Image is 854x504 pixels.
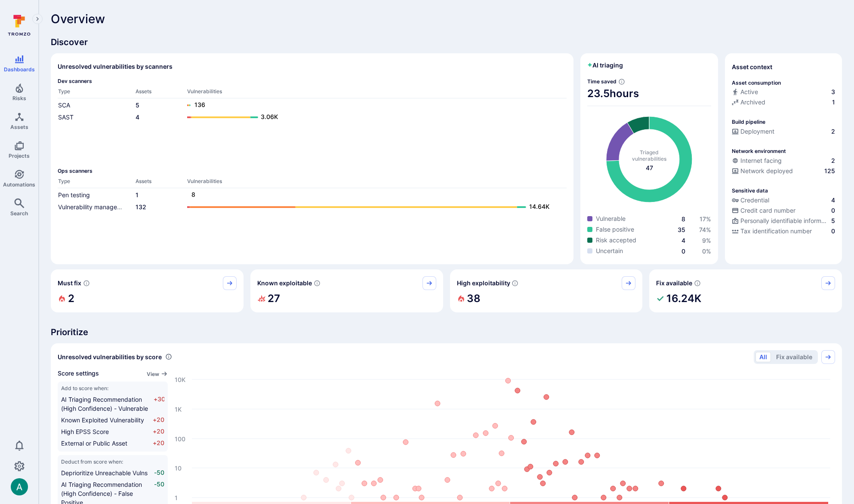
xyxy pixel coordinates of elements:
[136,203,146,211] a: 132
[191,191,195,198] text: 8
[58,177,135,188] th: Type
[740,167,793,175] span: Network deployed
[618,78,625,85] svg: Estimated based on an average time of 30 mins needed to triage each vulnerability
[187,100,558,110] a: 136
[175,376,185,383] text: 10K
[732,206,835,215] a: Credit card number0
[702,237,711,244] a: 9%
[740,206,795,215] span: Credit card number
[187,202,558,212] a: 14.64K
[9,153,30,159] span: Projects
[4,66,35,73] span: Dashboards
[732,79,781,86] p: Asset consumption
[587,61,623,70] h2: AI triaging
[732,196,769,205] div: Credential
[250,269,443,312] div: Known exploitable
[175,435,185,442] text: 100
[58,113,74,121] a: SAST
[732,217,835,225] a: Personally identifiable information (PII)5
[153,439,164,448] span: +20
[61,396,148,412] span: AI Triaging Recommendation (High Confidence) - Vulnerable
[732,206,835,217] div: Evidence indicative of processing credit card numbers
[732,88,835,98] div: Commits seen in the last 180 days
[187,177,567,188] th: Vulnerabilities
[732,88,835,96] a: Active3
[147,371,168,377] button: View
[587,78,617,85] span: Time saved
[732,206,795,215] div: Credit card number
[831,196,835,205] span: 4
[699,226,711,233] a: 74%
[58,168,567,174] span: Ops scanners
[34,15,40,23] i: Expand navigation menu
[58,369,99,378] span: Score settings
[681,247,685,255] a: 0
[681,237,685,244] a: 4
[61,458,164,465] span: Deduct from score when:
[700,215,711,223] a: 17%
[824,167,835,175] span: 125
[136,191,139,199] a: 1
[175,464,182,471] text: 10
[194,101,205,108] text: 136
[732,148,786,154] p: Network environment
[831,88,835,96] span: 3
[740,127,774,136] span: Deployment
[732,167,835,177] div: Evidence that the asset is packaged and deployed somewhere
[154,395,164,413] span: +30
[732,98,835,107] a: Archived1
[831,156,835,165] span: 2
[831,227,835,235] span: 0
[136,113,139,121] a: 4
[187,112,558,122] a: 3.06K
[699,226,711,233] span: 74 %
[58,279,81,287] span: Must fix
[681,215,685,223] a: 8
[175,405,182,412] text: 1K
[649,269,842,312] div: Fix available
[831,217,835,225] span: 5
[512,280,518,287] svg: EPSS score ≥ 0.7
[740,217,829,225] span: Personally identifiable information (PII)
[3,181,35,188] span: Automations
[732,119,765,125] p: Build pipeline
[831,206,835,215] span: 0
[58,62,173,71] h2: Unresolved vulnerabilities by scanners
[732,98,765,107] div: Archived
[740,196,769,205] span: Credential
[83,280,90,287] svg: Risk score >=40 , missed SLA
[12,95,26,101] span: Risks
[68,290,74,307] h2: 2
[153,415,164,425] span: +20
[772,352,816,362] button: Fix available
[58,191,90,199] a: Pen testing
[261,113,278,120] text: 3.06K
[187,190,558,200] a: 8
[467,290,481,307] h2: 38
[732,196,835,205] a: Credential4
[732,217,829,225] div: Personally identifiable information (PII)
[187,88,567,98] th: Vulnerabilities
[10,124,28,130] span: Assets
[732,167,793,175] div: Network deployed
[175,494,178,501] text: 1
[596,236,636,244] span: Risk accepted
[58,101,70,109] a: SCA
[10,210,28,217] span: Search
[740,227,812,235] span: Tax identification number
[732,196,835,206] div: Evidence indicative of handling user or service credentials
[632,149,666,162] span: Triaged vulnerabilities
[61,440,127,447] span: External or Public Asset
[51,36,842,48] span: Discover
[732,227,812,235] div: Tax identification number
[154,468,164,477] span: -50
[61,469,148,477] span: Deprioritize Unreachable Vulns
[11,478,28,495] img: ACg8ocLSa5mPYBaXNx3eFu_EmspyJX0laNWN7cXOFirfQ7srZveEpg=s96-c
[666,290,701,307] h2: 16.24K
[740,88,758,96] span: Active
[596,225,634,234] span: False positive
[702,247,711,255] span: 0 %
